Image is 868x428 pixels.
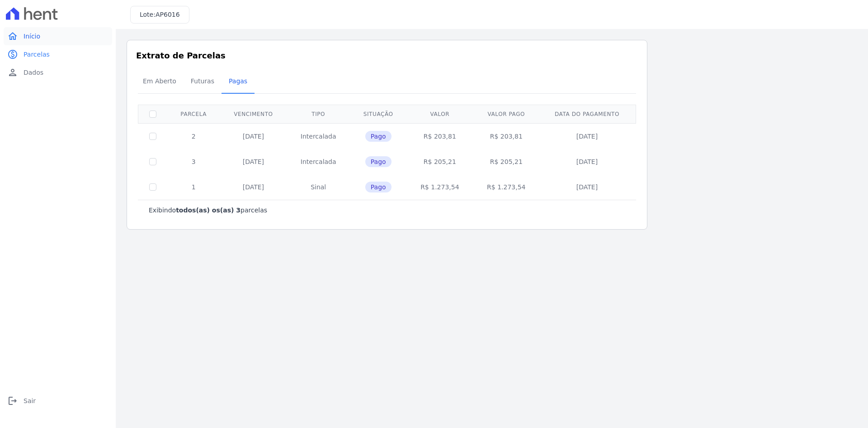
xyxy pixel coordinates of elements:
th: Valor [406,105,473,123]
td: [DATE] [539,123,634,149]
td: [DATE] [220,149,287,174]
a: logoutSair [4,392,112,410]
td: Intercalada [287,149,350,174]
td: 3 [167,149,220,174]
td: Intercalada [287,123,350,149]
td: [DATE] [220,174,287,200]
span: Sair [24,396,36,405]
td: 1 [167,174,220,200]
p: Exibindo parcelas [149,206,267,215]
th: Data do pagamento [539,105,634,123]
i: paid [7,49,18,60]
a: personDados [4,63,112,82]
th: Parcela [167,105,220,123]
span: Parcelas [24,50,50,59]
span: Pago [365,131,392,142]
td: R$ 203,81 [473,123,539,149]
span: Em Aberto [137,72,182,90]
a: Em Aberto [136,70,184,94]
span: Pago [365,182,392,192]
a: Pagas [222,70,255,94]
span: Início [24,32,40,41]
td: R$ 1.273,54 [473,174,539,200]
th: Tipo [287,105,350,123]
th: Valor pago [473,105,539,123]
th: Situação [350,105,406,123]
h3: Lote: [140,10,180,19]
td: Sinal [287,174,350,200]
b: todos(as) os(as) 3 [176,207,241,214]
i: home [7,31,18,42]
td: R$ 1.273,54 [406,174,473,200]
input: Só é possível selecionar pagamentos em aberto [149,183,156,191]
td: R$ 205,21 [406,149,473,174]
span: Pago [365,156,392,167]
i: logout [7,395,18,406]
td: R$ 203,81 [406,123,473,149]
input: Só é possível selecionar pagamentos em aberto [149,158,156,165]
th: Vencimento [220,105,287,123]
span: Dados [24,68,43,77]
h3: Extrato de Parcelas [136,49,638,62]
span: Futuras [185,72,220,90]
td: 2 [167,123,220,149]
i: person [7,67,18,78]
td: R$ 205,21 [473,149,539,174]
a: homeInício [4,27,112,45]
td: [DATE] [539,149,634,174]
input: Só é possível selecionar pagamentos em aberto [149,133,156,140]
a: Futuras [184,70,222,94]
span: Pagas [223,72,253,90]
td: [DATE] [220,123,287,149]
span: AP6016 [156,11,180,18]
a: paidParcelas [4,45,112,63]
td: [DATE] [539,174,634,200]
